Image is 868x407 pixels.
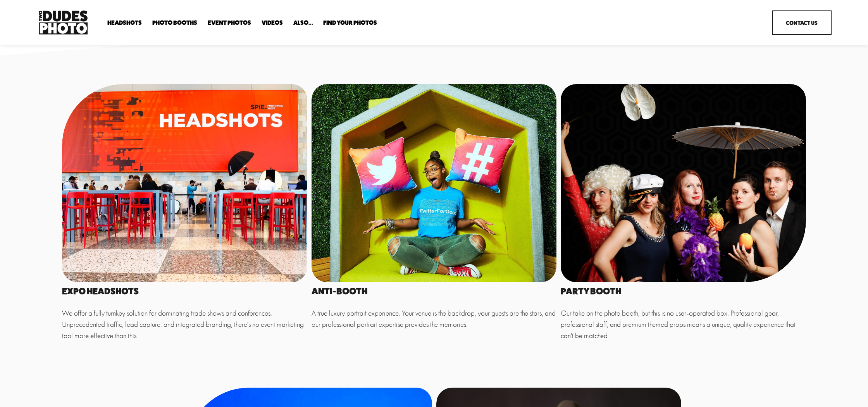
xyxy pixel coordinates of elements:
[36,9,90,36] img: Two Dudes Photo | Headshots, Portraits &amp; Photo Booths
[312,308,557,330] p: A true luxury portrait experience. Your venue is the backdrop, your guests are the stars, and our...
[208,19,251,26] a: Event Photos
[312,287,557,296] h4: Anti-Booth
[772,10,832,35] a: Contact Us
[293,20,313,26] span: Also...
[152,19,197,26] a: folder dropdown
[107,20,142,26] span: Headshots
[293,19,313,26] a: folder dropdown
[561,308,806,341] p: Our take on the photo booth, but this is no user-operated box. Professional gear, professional st...
[62,287,307,296] h4: EXPO Headshots
[62,308,307,341] p: We offer a fully turnkey solution for dominating trade shows and conferences. Unprecedented traff...
[107,19,142,26] a: folder dropdown
[152,20,197,26] span: Photo Booths
[323,20,377,26] span: Find Your Photos
[561,287,806,296] h4: Party Booth
[323,19,377,26] a: folder dropdown
[262,19,283,26] a: Videos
